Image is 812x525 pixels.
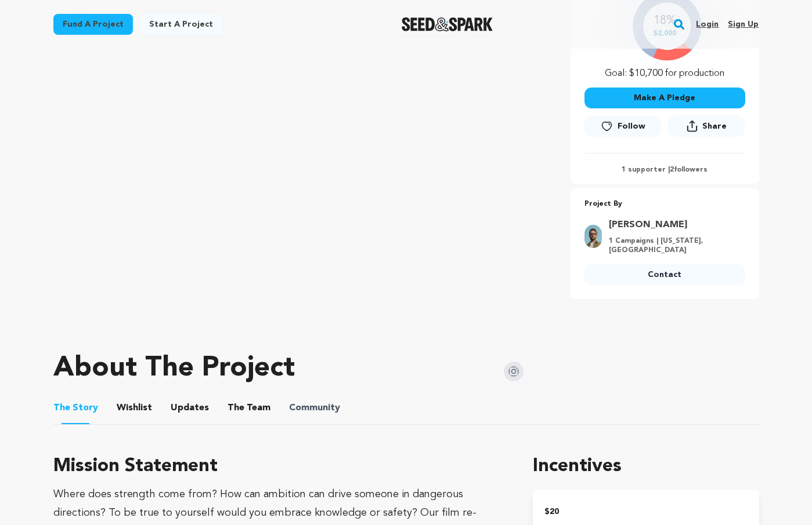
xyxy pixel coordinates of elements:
img: 352d793b21321a02.png [584,225,602,248]
span: The [53,401,70,415]
span: The [228,401,244,415]
button: Share [668,115,745,137]
p: 1 Campaigns | [US_STATE], [GEOGRAPHIC_DATA] [609,236,738,255]
span: Community [289,401,340,415]
span: Share [702,121,727,132]
span: 2 [670,166,674,173]
h3: Mission Statement [53,453,506,480]
a: Follow [584,116,661,137]
a: Seed&Spark Homepage [402,17,493,31]
a: Contact [584,264,745,285]
p: 1 supporter | followers [584,165,745,174]
h2: $20 [544,504,747,520]
span: Wishlist [117,401,152,415]
h1: Incentives [533,453,759,480]
span: Story [53,401,98,415]
a: Fund a project [53,14,133,35]
img: Seed&Spark Logo Dark Mode [402,17,493,31]
h1: About The Project [53,355,295,382]
a: Sign up [728,15,759,34]
span: Updates [171,401,209,415]
p: Project By [584,198,745,211]
span: Share [668,115,745,141]
span: Team [228,401,270,415]
a: Start a project [140,14,222,35]
span: Follow [618,121,645,132]
a: Goto Tyler Orsak profile [609,218,738,232]
button: Make A Pledge [584,87,745,108]
a: Login [696,15,719,34]
img: Seed&Spark Instagram Icon [504,362,524,381]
